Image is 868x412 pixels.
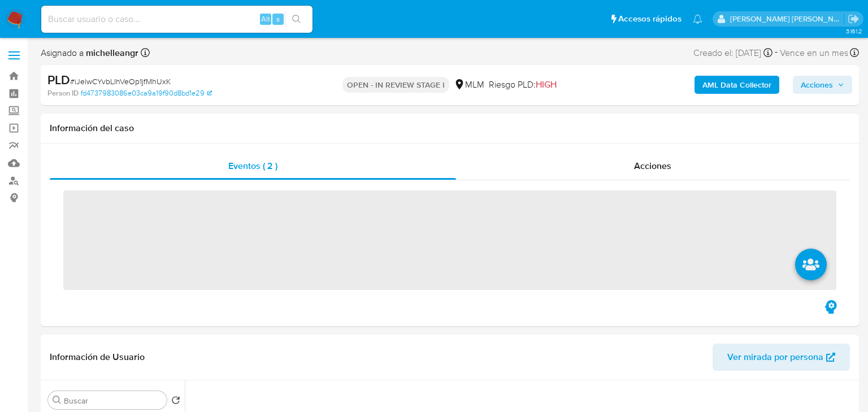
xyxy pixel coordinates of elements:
span: # iJelwCYvbLIhVeOp1jfMhUxK [70,76,171,87]
span: - [775,45,778,60]
span: Ver mirada por persona [727,344,823,371]
h1: Información del caso [50,123,850,134]
button: search-icon [285,11,308,27]
span: Accesos rápidos [618,13,682,25]
button: Acciones [793,76,852,94]
div: MLM [454,79,484,91]
p: OPEN - IN REVIEW STAGE I [342,77,449,93]
span: Eventos ( 2 ) [228,159,277,172]
h1: Información de Usuario [50,352,145,363]
button: AML Data Collector [695,76,779,94]
button: Volver al orden por defecto [171,396,180,408]
p: michelleangelica.rodriguez@mercadolibre.com.mx [730,14,844,24]
b: PLD [47,71,70,89]
a: Notificaciones [693,14,702,24]
input: Buscar [64,396,162,406]
div: Creado el: [DATE] [693,45,772,60]
span: Riesgo PLD: [489,79,557,91]
button: Buscar [53,396,62,405]
span: s [276,14,280,24]
span: Alt [261,14,270,24]
button: Ver mirada por persona [713,344,850,371]
span: Acciones [634,159,671,172]
span: Vence en un mes [780,47,848,59]
span: ‌ [63,190,836,290]
input: Buscar usuario o caso... [41,12,313,27]
a: fd4737983086e03ca9a19f90d8bd1e29 [81,88,212,98]
span: Asignado a [41,47,138,59]
b: Person ID [47,88,79,98]
b: AML Data Collector [702,76,771,94]
b: michelleangr [84,46,138,59]
span: Acciones [801,76,833,94]
span: HIGH [536,78,557,91]
a: Salir [848,13,860,25]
